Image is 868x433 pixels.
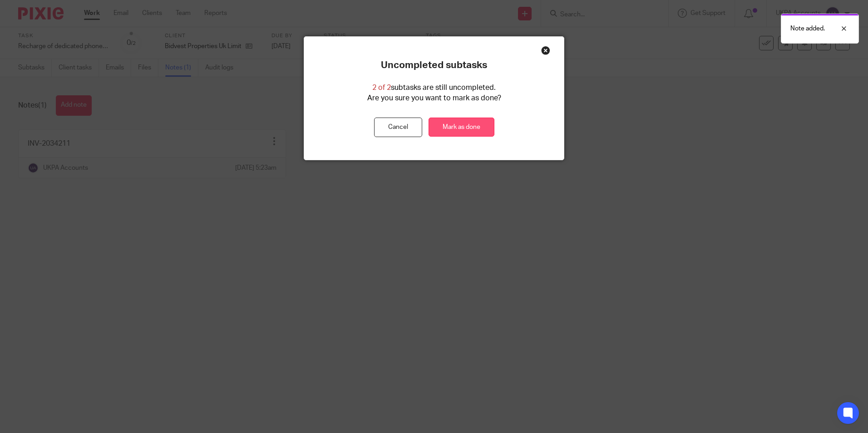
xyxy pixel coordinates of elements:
[372,83,496,93] p: subtasks are still uncompleted.
[367,93,501,103] p: Are you sure you want to mark as done?
[429,118,494,137] a: Mark as done
[374,118,422,137] button: Cancel
[541,46,550,55] div: Close this dialog window
[381,59,487,71] p: Uncompleted subtasks
[372,84,391,91] span: 2 of 2
[790,24,825,33] p: Note added.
